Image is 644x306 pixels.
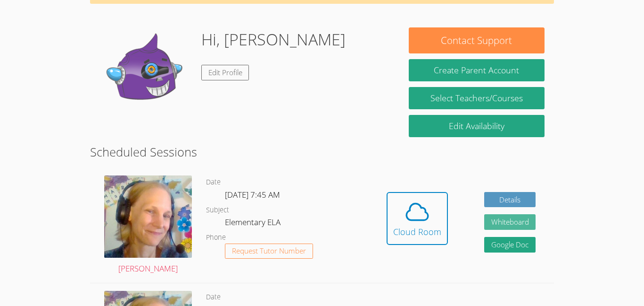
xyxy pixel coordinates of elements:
[225,244,313,259] button: Request Tutor Number
[409,87,545,109] a: Select Teachers/Courses
[206,291,221,303] dt: Date
[99,27,194,122] img: default.png
[206,176,221,188] dt: Date
[104,175,192,258] img: avatar.png
[90,143,554,161] h2: Scheduled Sessions
[484,192,536,208] a: Details
[409,115,545,137] a: Edit Availability
[484,214,536,230] button: Whiteboard
[232,247,306,254] span: Request Tutor Number
[484,237,536,253] a: Google Doc
[206,232,226,244] dt: Phone
[201,65,249,80] a: Edit Profile
[409,27,545,53] button: Contact Support
[409,59,545,81] button: Create Parent Account
[393,225,441,238] div: Cloud Room
[206,204,229,216] dt: Subject
[387,192,448,245] button: Cloud Room
[225,189,280,200] span: [DATE] 7:45 AM
[225,216,282,232] dd: Elementary ELA
[104,175,192,276] a: [PERSON_NAME]
[201,27,346,52] h1: Hi, [PERSON_NAME]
